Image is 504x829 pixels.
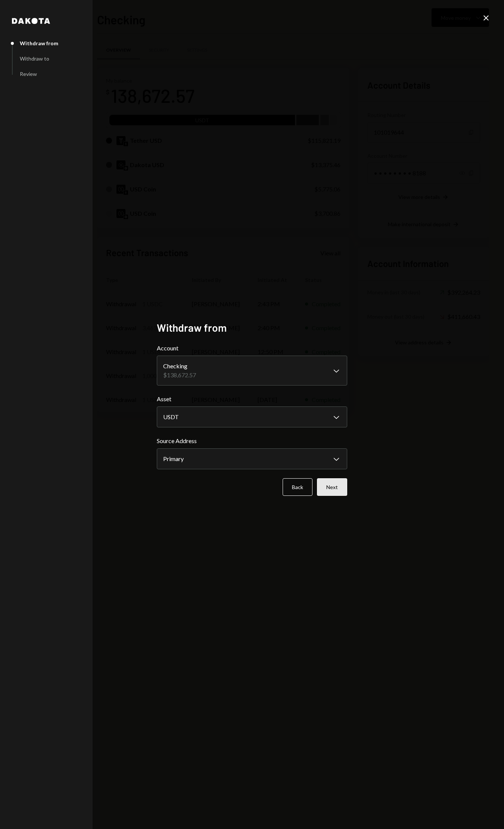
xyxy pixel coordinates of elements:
label: Source Address [157,436,347,445]
h2: Withdraw from [157,320,347,335]
label: Asset [157,394,347,403]
button: Next [317,478,347,496]
button: Account [157,356,347,386]
div: Review [20,71,37,77]
button: Source Address [157,448,347,469]
button: Back [283,478,312,496]
label: Account [157,344,347,353]
button: Asset [157,406,347,427]
div: Withdraw to [20,55,49,62]
div: Withdraw from [20,40,58,46]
